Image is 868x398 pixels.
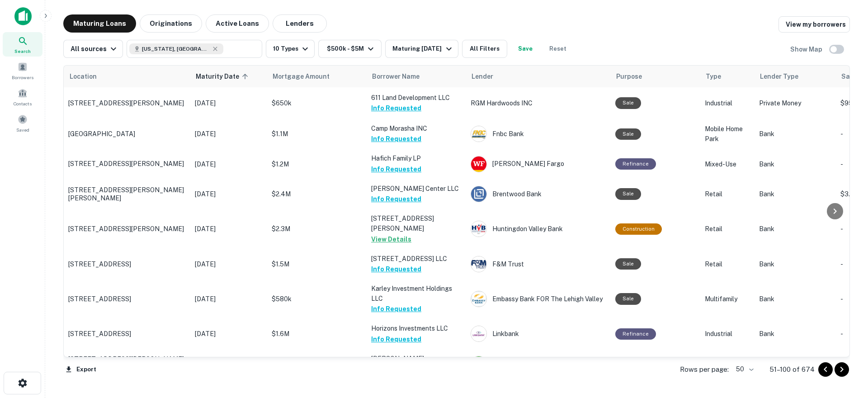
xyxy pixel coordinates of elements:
[371,194,421,204] button: Info Requested
[471,291,486,307] img: picture
[471,256,606,272] div: F&M Trust
[371,213,462,233] p: [STREET_ADDRESS][PERSON_NAME]
[700,66,755,87] th: Type
[272,294,362,304] p: $580k
[3,32,42,57] a: Search
[14,7,32,25] img: capitalize-icon.png
[471,156,606,172] div: [PERSON_NAME] Fargo
[471,356,606,372] div: TD
[471,221,606,237] div: Huntingdon Valley Bank
[511,40,540,58] button: Save your search to get updates of matches that match your search criteria.
[471,256,486,272] img: picture
[196,71,251,82] span: Maturity Date
[818,362,833,377] button: Go to previous page
[471,156,486,172] img: picture
[615,158,656,170] div: This loan purpose was for refinancing
[68,355,186,363] p: [STREET_ADDRESS][PERSON_NAME]
[195,159,263,169] p: [DATE]
[385,40,458,58] button: Maturing [DATE]
[371,264,421,275] button: Info Requested
[611,66,700,87] th: Purpose
[760,71,798,82] span: Lender Type
[206,14,269,33] button: Active Loans
[706,71,721,82] span: Type
[63,363,99,376] button: Export
[267,66,367,87] th: Mortgage Amount
[3,111,42,135] a: Saved
[615,258,641,270] div: Sale
[272,159,362,169] p: $1.2M
[195,98,263,108] p: [DATE]
[371,323,462,333] p: Horizons Investments LLC
[471,326,606,342] div: Linkbank
[14,100,32,107] span: Contacts
[471,186,606,202] div: Brentwood Bank
[371,184,462,194] p: [PERSON_NAME] Center LLC
[273,71,341,82] span: Mortgage Amount
[759,129,831,139] p: Bank
[272,129,362,139] p: $1.1M
[705,224,750,234] p: Retail
[392,43,454,54] div: Maturing [DATE]
[12,74,33,81] span: Borrowers
[272,329,362,339] p: $1.6M
[759,159,831,169] p: Bank
[471,186,486,202] img: picture
[616,71,642,82] span: Purpose
[272,189,362,199] p: $2.4M
[14,47,31,55] span: Search
[759,294,831,304] p: Bank
[732,363,755,376] div: 50
[195,259,263,269] p: [DATE]
[790,44,824,54] h6: Show Map
[462,40,507,58] button: All Filters
[272,224,362,234] p: $2.3M
[371,153,462,163] p: Hafich Family LP
[615,128,641,140] div: Sale
[68,130,186,138] p: [GEOGRAPHIC_DATA]
[3,58,42,83] a: Borrowers
[371,284,462,303] p: Karley Investment Holdings LLC
[272,259,362,269] p: $1.5M
[140,14,202,33] button: Originations
[195,294,263,304] p: [DATE]
[371,254,462,264] p: [STREET_ADDRESS] LLC
[367,66,466,87] th: Borrower Name
[69,71,97,82] span: Location
[371,93,462,103] p: 611 Land Development LLC
[3,85,42,109] a: Contacts
[372,71,420,82] span: Borrower Name
[471,126,606,142] div: Fnbc Bank
[272,98,362,108] p: $650k
[68,160,186,168] p: [STREET_ADDRESS][PERSON_NAME]
[705,329,750,339] p: Industrial
[466,66,611,87] th: Lender
[680,364,729,375] p: Rows per page:
[371,334,421,345] button: Info Requested
[68,225,186,233] p: [STREET_ADDRESS][PERSON_NAME]
[615,328,656,340] div: This loan purpose was for refinancing
[190,66,267,87] th: Maturity Date
[759,259,831,269] p: Bank
[755,66,836,87] th: Lender Type
[195,224,263,234] p: [DATE]
[705,294,750,304] p: Multifamily
[835,362,849,377] button: Go to next page
[615,188,641,199] div: Sale
[759,189,831,199] p: Bank
[543,40,572,58] button: Reset
[823,297,868,340] iframe: Chat Widget
[266,40,315,58] button: 10 Types
[472,71,493,82] span: Lender
[705,159,750,169] p: Mixed-Use
[68,99,186,107] p: [STREET_ADDRESS][PERSON_NAME]
[68,186,186,202] p: [STREET_ADDRESS][PERSON_NAME][PERSON_NAME]
[371,354,462,364] p: [PERSON_NAME]
[769,364,815,375] p: 51–100 of 674
[471,221,486,237] img: picture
